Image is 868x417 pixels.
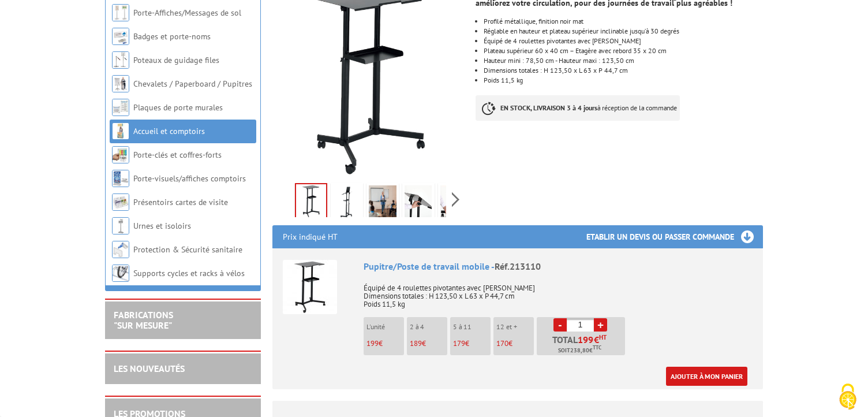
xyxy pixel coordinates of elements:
img: Porte-Affiches/Messages de sol [112,4,129,21]
span: Soit € [558,346,601,355]
a: Porte-visuels/affiches comptoirs [133,173,246,184]
h3: Etablir un devis ou passer commande [586,225,763,248]
p: 5 à 11 [453,323,491,331]
p: € [496,340,534,348]
strong: EN STOCK, LIVRAISON 3 à 4 jours [500,103,597,112]
a: Porte-clés et coffres-forts [133,150,222,160]
a: Porte-Affiches/Messages de sol [133,8,241,18]
img: station_de_travail_mobile_situation_detail_roulette_frein_213110.jpg [440,185,468,221]
span: Next [450,190,461,209]
sup: HT [599,333,607,341]
img: Pupitre/Poste de travail mobile [283,260,337,314]
img: station_de_travail_mobile_ordinateur.jpg [333,185,361,221]
img: Présentoirs cartes de visite [112,193,129,211]
p: Profilé métallique, finition noir mat [484,18,763,25]
a: Protection & Sécurité sanitaire [133,244,242,255]
a: Supports cycles et racks à vélos [133,268,245,278]
img: station_de_travail_mobile_situation_detail_molette_213110.jpg [405,185,432,221]
img: Plaques de porte murales [112,99,129,116]
span: 199 [366,338,379,348]
img: Cookies (fenêtre modale) [833,382,862,411]
p: 2 à 4 [410,323,447,331]
a: Ajouter à mon panier [666,367,747,386]
li: Poids 11,5 kg [484,77,763,84]
a: Plaques de porte murales [133,102,223,113]
a: FABRICATIONS"Sur Mesure" [114,309,173,331]
img: station_de_travail_mobile_situation.jpg [369,185,396,221]
span: Réf.213110 [495,260,541,272]
p: Prix indiqué HT [283,225,338,248]
a: Badges et porte-noms [133,31,211,42]
img: Porte-clés et coffres-forts [112,146,129,163]
span: 199 [578,335,594,344]
img: Supports cycles et racks à vélos [112,265,129,282]
a: Présentoirs cartes de visite [133,197,228,207]
li: Dimensions totales : H 123,50 x L 63 x P 44,7 cm [484,67,763,74]
a: Poteaux de guidage files [133,55,219,65]
img: Urnes et isoloirs [112,217,129,234]
sup: TTC [593,344,601,351]
p: Équipé de 4 roulettes pivotantes avec [PERSON_NAME] [484,38,763,44]
a: Accueil et comptoirs [133,126,205,136]
button: Cookies (fenêtre modale) [828,378,868,417]
img: Chevalets / Paperboard / Pupitres [112,75,129,92]
p: L'unité [366,323,404,331]
p: Équipé de 4 roulettes pivotantes avec [PERSON_NAME] Dimensions totales : H 123,50 x L 63 x P 44,7... [364,276,753,308]
a: + [594,318,607,332]
p: € [453,340,491,348]
img: Porte-visuels/affiches comptoirs [112,170,129,187]
img: station_de_travail_mobile.jpg [296,184,326,220]
p: € [410,340,447,348]
span: 238,80 [570,346,589,355]
img: Badges et porte-noms [112,28,129,45]
p: Plateau supérieur 60 x 40 cm – Etagère avec rebord 35 x 20 cm [484,47,763,54]
p: Total [540,335,625,355]
span: 179 [453,338,465,348]
p: Réglable en hauteur et plateau supérieur inclinable jusqu’à 30 degrés [484,28,763,35]
span: 189 [410,338,422,348]
img: Poteaux de guidage files [112,51,129,69]
span: 170 [496,338,508,348]
img: Protection & Sécurité sanitaire [112,241,129,258]
div: Pupitre/Poste de travail mobile - [364,260,753,273]
a: - [553,318,567,332]
a: Chevalets / Paperboard / Pupitres [133,79,252,89]
p: Hauteur mini : 78,50 cm - Hauteur maxi : 123,50 cm [484,57,763,64]
p: à réception de la commande [476,95,680,121]
a: LES NOUVEAUTÉS [114,363,185,374]
img: Accueil et comptoirs [112,122,129,140]
p: 12 et + [496,323,534,331]
a: Urnes et isoloirs [133,221,191,231]
span: € [594,335,599,344]
p: € [366,340,404,348]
